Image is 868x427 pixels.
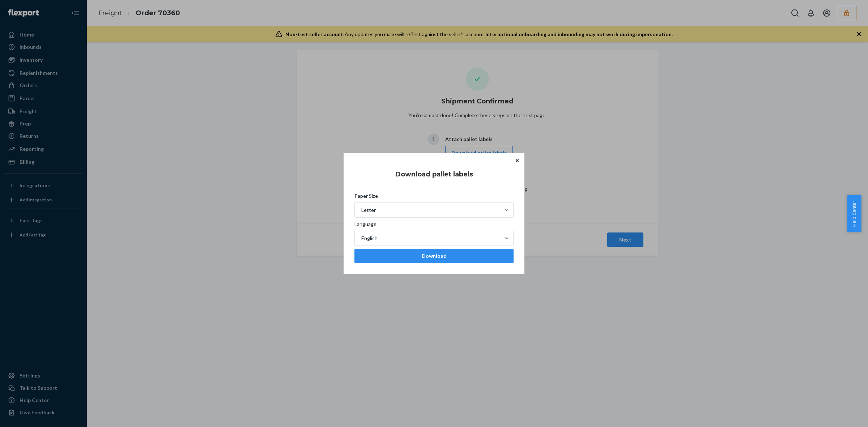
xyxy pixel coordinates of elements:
button: Download [354,249,514,263]
h5: Download pallet labels [395,171,473,178]
div: English [361,235,378,242]
button: Close [514,157,521,165]
span: Paper Size [354,192,378,202]
span: Language [354,221,376,231]
div: Letter [361,206,376,214]
div: Download [361,252,507,260]
input: LanguageEnglish [361,235,361,242]
input: Paper SizeLetter [361,206,361,214]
